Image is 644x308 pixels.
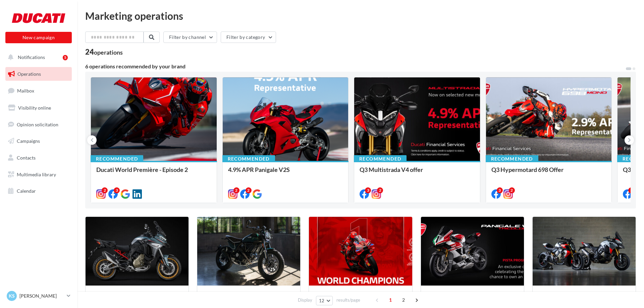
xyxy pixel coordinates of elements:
[96,166,211,180] div: Ducati World Première - Episode 2
[228,166,343,180] div: 4.9% APR Panigale V2S
[85,48,123,56] div: 24
[18,105,51,111] span: Visibility online
[336,297,360,303] span: results/page
[9,293,15,299] span: KS
[4,67,73,81] a: Operations
[365,187,371,193] div: 3
[233,187,239,193] div: 2
[94,49,123,55] div: operations
[4,184,73,198] a: Calendar
[222,155,275,163] div: Recommended
[509,187,515,193] div: 2
[4,134,73,148] a: Campaigns
[63,55,68,60] div: 5
[4,83,73,98] a: Mailbox
[246,187,252,193] div: 2
[221,32,276,43] button: Filter by category
[85,64,625,69] div: 6 operations recommended by your brand
[491,166,606,180] div: Q3 Hypermotard 698 Offer
[4,118,73,132] a: Opinion solicitation
[18,54,45,60] span: Notifications
[354,155,407,163] div: Recommended
[5,290,72,302] a: KS [PERSON_NAME]
[17,121,58,127] span: Opinion solicitation
[4,50,70,64] button: Notifications 5
[497,187,503,193] div: 3
[319,298,325,303] span: 12
[19,293,64,299] p: [PERSON_NAME]
[17,71,41,77] span: Operations
[4,151,73,165] a: Contacts
[17,188,36,194] span: Calendar
[385,295,396,305] span: 1
[426,291,519,304] div: Pista Program
[298,297,312,303] span: Display
[17,172,56,177] span: Multimedia library
[91,291,183,304] div: MTS V4 Rally MY26
[4,101,73,115] a: Visibility online
[316,296,333,305] button: 12
[398,295,409,305] span: 2
[91,155,143,163] div: Recommended
[538,291,630,304] div: Ducati World Première - Episode 1
[628,187,634,193] div: 3
[377,187,383,193] div: 2
[486,155,538,163] div: Recommended
[163,32,217,43] button: Filter by channel
[203,291,295,304] div: Scrambler Nighshift - Emerald Green
[5,32,72,43] button: New campaign
[85,11,636,21] div: Marketing operations
[4,168,73,182] a: Multimedia library
[114,187,120,193] div: 3
[314,291,407,304] div: [PERSON_NAME] World Champion
[102,187,108,193] div: 2
[17,88,34,94] span: Mailbox
[17,155,36,161] span: Contacts
[17,138,40,144] span: Campaigns
[360,166,475,180] div: Q3 Multistrada V4 offer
